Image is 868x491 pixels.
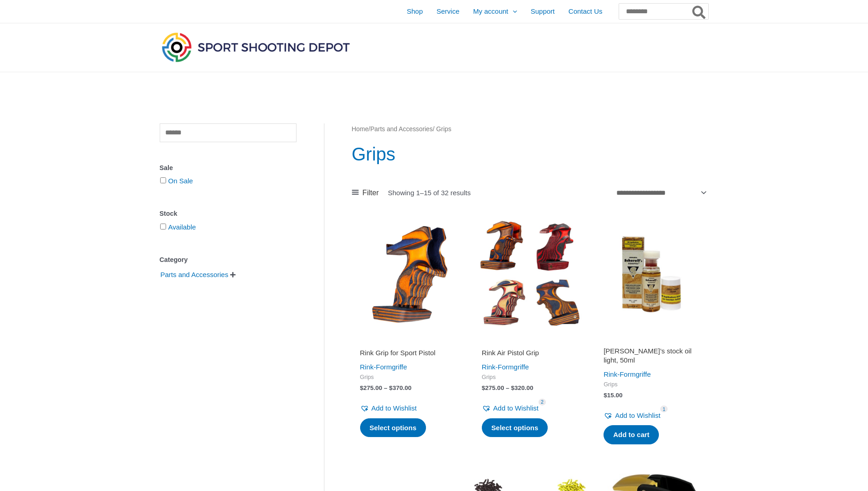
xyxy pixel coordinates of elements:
[352,218,464,330] img: Rink Grip for Sport Pistol
[168,223,196,231] a: Available
[360,336,456,347] iframe: Customer reviews powered by Trustpilot
[160,30,352,64] img: Sport Shooting Depot
[690,4,708,19] button: Search
[388,189,471,196] p: Showing 1–15 of 32 results
[352,141,708,167] h1: Grips
[352,186,379,200] a: Filter
[389,384,393,391] span: $
[604,347,700,364] h2: [PERSON_NAME]’s stock oil light, 50ml
[360,348,456,361] a: Rink Grip for Sport Pistol
[482,363,529,371] a: Rink-Formgriffe
[615,411,660,419] span: Add to Wishlist
[506,384,509,391] span: –
[160,270,229,278] a: Parts and Accessories
[360,374,456,381] span: Grips
[230,272,236,278] span: 
[160,224,166,229] input: Available
[604,392,607,399] span: $
[360,402,417,415] a: Add to Wishlist
[604,370,651,378] a: Rink-Formgriffe
[482,336,578,347] iframe: Customer reviews powered by Trustpilot
[604,347,700,368] a: [PERSON_NAME]’s stock oil light, 50ml
[604,409,660,422] a: Add to Wishlist
[493,404,539,412] span: Add to Wishlist
[160,253,297,267] div: Category
[474,218,586,330] img: Rink Air Pistol Grip
[372,404,417,412] span: Add to Wishlist
[160,267,229,283] span: Parts and Accessories
[160,177,166,183] input: On Sale
[595,218,708,330] img: Scherell's stock oil light
[160,161,297,175] div: Sale
[370,126,433,133] a: Parts and Accessories
[511,384,534,391] bdi: 320.00
[360,384,364,391] span: $
[482,348,578,361] a: Rink Air Pistol Grip
[604,336,700,347] iframe: Customer reviews powered by Trustpilot
[168,177,193,185] a: On Sale
[389,384,411,391] bdi: 370.00
[384,384,388,391] span: –
[613,185,708,200] select: Shop order
[482,384,504,391] bdi: 275.00
[482,348,578,358] h2: Rink Air Pistol Grip
[360,348,456,358] h2: Rink Grip for Sport Pistol
[362,186,379,200] span: Filter
[360,363,407,371] a: Rink-Formgriffe
[482,418,548,438] a: Select options for “Rink Air Pistol Grip”
[352,123,708,135] nav: Breadcrumb
[360,418,426,438] a: Select options for “Rink Grip for Sport Pistol”
[360,384,383,391] bdi: 275.00
[660,406,668,412] span: 1
[604,381,700,389] span: Grips
[604,425,659,444] a: Add to cart: “Scherell's stock oil light, 50ml”
[160,207,297,220] div: Stock
[604,392,622,399] bdi: 15.00
[482,384,485,391] span: $
[539,399,546,406] span: 2
[511,384,515,391] span: $
[482,402,539,415] a: Add to Wishlist
[482,374,578,381] span: Grips
[352,126,369,133] a: Home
